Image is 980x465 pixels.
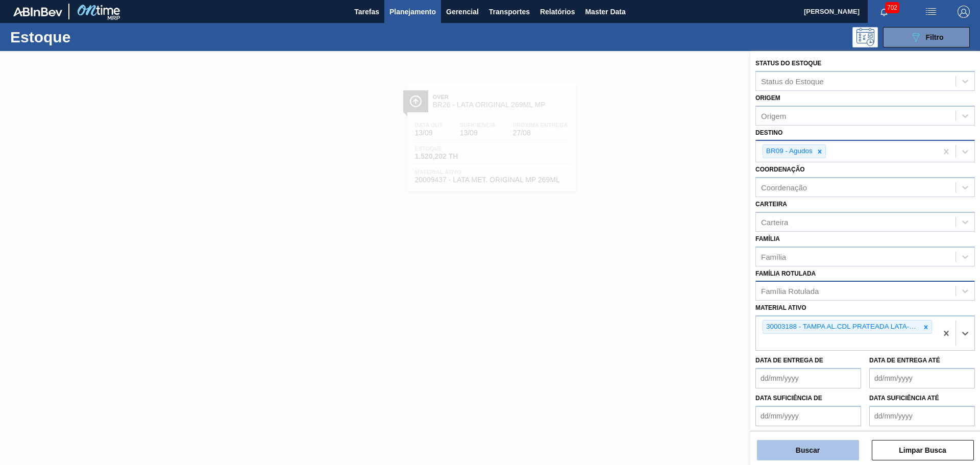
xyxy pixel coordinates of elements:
[763,145,814,158] div: BR09 - Agudos
[761,252,786,261] div: Família
[869,368,975,388] input: dd/mm/yyyy
[868,5,900,19] button: Notificações
[761,77,824,85] div: Status do Estoque
[446,6,479,18] span: Gerencial
[389,6,436,18] span: Planejamento
[755,406,861,426] input: dd/mm/yyyy
[755,270,816,277] label: Família Rotulada
[869,357,940,364] label: Data de Entrega até
[761,287,819,296] div: Família Rotulada
[926,33,944,41] span: Filtro
[755,94,780,102] label: Origem
[755,395,822,402] label: Data suficiência de
[869,406,975,426] input: dd/mm/yyyy
[883,27,970,47] button: Filtro
[755,129,782,136] label: Destino
[540,6,575,18] span: Relatórios
[852,27,878,47] div: Pogramando: nenhum usuário selecionado
[755,201,787,208] label: Carteira
[755,368,861,388] input: dd/mm/yyyy
[761,183,807,192] div: Coordenação
[755,60,821,67] label: Status do Estoque
[763,321,920,333] div: 30003188 - TAMPA AL.CDL PRATEADA LATA-AUTOMATICA
[869,395,939,402] label: Data suficiência até
[13,7,62,16] img: TNhmsLtSVTkK8tSr43FrP2fwEKptu5GPRR3wAAAABJRU5ErkJggg==
[489,6,530,18] span: Transportes
[761,111,786,120] div: Origem
[755,166,805,173] label: Coordenação
[10,31,163,43] h1: Estoque
[925,6,937,18] img: userActions
[354,6,379,18] span: Tarefas
[755,357,823,364] label: Data de Entrega de
[761,217,788,226] div: Carteira
[755,235,780,242] label: Família
[885,2,899,13] span: 702
[585,6,625,18] span: Master Data
[958,6,970,18] img: Logout
[755,304,806,311] label: Material ativo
